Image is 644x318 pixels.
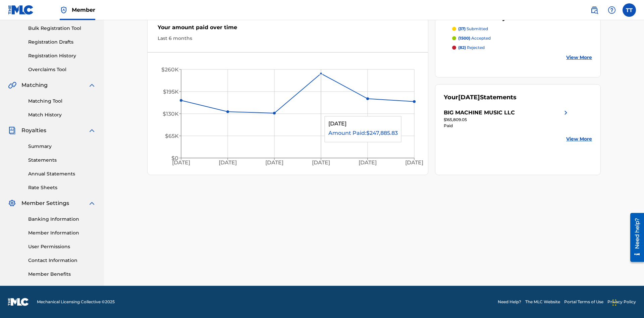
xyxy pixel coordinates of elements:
[28,143,96,150] a: Summary
[452,26,592,32] a: (37) submitted
[458,45,485,51] p: rejected
[171,155,178,161] tspan: $0
[21,126,46,135] span: Royalties
[265,160,283,166] tspan: [DATE]
[8,5,34,15] img: MLC Logo
[60,6,68,14] img: Top Rightsholder
[406,160,424,166] tspan: [DATE]
[37,299,115,305] span: Mechanical Licensing Collective © 2025
[458,94,480,101] span: [DATE]
[525,299,560,305] a: The MLC Website
[8,298,29,306] img: logo
[158,23,418,35] div: Your amount paid over time
[28,257,96,264] a: Contact Information
[610,286,644,318] iframe: Chat Widget
[566,54,592,61] a: View More
[458,26,466,31] span: (37)
[28,243,96,250] a: User Permissions
[158,35,418,42] div: Last 6 months
[28,111,96,118] a: Match History
[444,109,570,129] a: BIG MACHINE MUSIC LLCright chevron icon$165,809.05Paid
[607,299,636,305] a: Privacy Policy
[564,299,603,305] a: Portal Terms of Use
[172,160,190,166] tspan: [DATE]
[458,35,491,41] p: accepted
[72,6,95,14] span: Member
[588,3,601,17] a: Public Search
[163,89,179,95] tspan: $195K
[608,6,616,14] img: help
[28,229,96,236] a: Member Information
[444,109,515,117] div: BIG MACHINE MUSIC LLC
[219,160,237,166] tspan: [DATE]
[458,36,470,41] span: (1500)
[359,160,377,166] tspan: [DATE]
[28,216,96,223] a: Banking Information
[562,109,570,117] img: right chevron icon
[28,66,96,73] a: Overclaims Tool
[312,160,330,166] tspan: [DATE]
[623,3,636,17] div: User Menu
[21,199,69,207] span: Member Settings
[28,39,96,46] a: Registration Drafts
[8,199,16,207] img: Member Settings
[88,126,96,135] img: expand
[605,3,619,17] div: Help
[8,81,16,89] img: Matching
[28,52,96,59] a: Registration History
[458,45,466,50] span: (82)
[28,25,96,32] a: Bulk Registration Tool
[28,98,96,105] a: Matching Tool
[28,157,96,164] a: Statements
[88,81,96,89] img: expand
[28,184,96,191] a: Rate Sheets
[88,199,96,207] img: expand
[625,210,644,265] iframe: Resource Center
[444,117,570,123] div: $165,809.05
[165,133,179,139] tspan: $65K
[612,293,616,313] div: Drag
[161,66,179,73] tspan: $260K
[163,111,179,117] tspan: $130K
[28,170,96,177] a: Annual Statements
[590,6,598,14] img: search
[458,26,488,32] p: submitted
[452,35,592,41] a: (1500) accepted
[452,45,592,51] a: (82) rejected
[8,126,16,135] img: Royalties
[566,136,592,143] a: View More
[28,271,96,278] a: Member Benefits
[444,93,517,102] div: Your Statements
[21,81,48,89] span: Matching
[444,123,570,129] div: Paid
[498,299,521,305] a: Need Help?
